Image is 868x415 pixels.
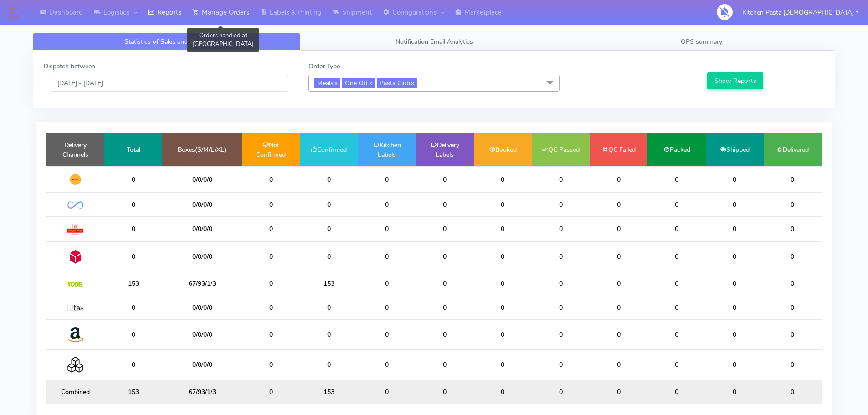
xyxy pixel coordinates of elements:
[162,380,242,404] td: 67/93/1/3
[104,216,162,241] td: 0
[416,133,474,166] td: Delivery Labels
[764,166,822,193] td: 0
[474,216,532,241] td: 0
[242,350,300,380] td: 0
[300,272,358,296] td: 153
[33,33,835,51] ul: Tabs
[416,380,474,404] td: 0
[590,350,647,380] td: 0
[300,193,358,216] td: 0
[416,241,474,272] td: 0
[242,216,300,241] td: 0
[706,166,764,193] td: 0
[242,133,300,166] td: Not Confirmed
[764,133,822,166] td: Delivered
[124,37,209,46] span: Statistics of Sales and Orders
[67,305,83,312] img: MaxOptra
[474,319,532,349] td: 0
[51,75,288,92] input: Pick the Daterange
[162,216,242,241] td: 0/0/0/0
[104,380,162,404] td: 153
[104,272,162,296] td: 153
[416,193,474,216] td: 0
[764,296,822,319] td: 0
[242,166,300,193] td: 0
[416,350,474,380] td: 0
[474,350,532,380] td: 0
[242,272,300,296] td: 0
[532,166,590,193] td: 0
[735,3,865,22] button: Kitchen Pasta [DEMOGRAPHIC_DATA]
[706,380,764,404] td: 0
[358,193,416,216] td: 0
[67,249,83,265] img: DPD
[647,166,705,193] td: 0
[104,241,162,272] td: 0
[67,174,83,185] img: DHL
[474,241,532,272] td: 0
[590,296,647,319] td: 0
[368,78,372,87] a: x
[764,350,822,380] td: 0
[590,319,647,349] td: 0
[474,272,532,296] td: 0
[334,78,338,87] a: x
[764,193,822,216] td: 0
[647,319,705,349] td: 0
[46,380,104,404] td: Combined
[647,216,705,241] td: 0
[104,133,162,166] td: Total
[162,272,242,296] td: 67/93/1/3
[358,241,416,272] td: 0
[764,241,822,272] td: 0
[162,166,242,193] td: 0/0/0/0
[647,350,705,380] td: 0
[416,216,474,241] td: 0
[764,272,822,296] td: 0
[706,193,764,216] td: 0
[474,380,532,404] td: 0
[764,380,822,404] td: 0
[162,133,242,166] td: Boxes(S/M/L/XL)
[300,241,358,272] td: 0
[706,133,764,166] td: Shipped
[67,224,83,235] img: Royal Mail
[358,133,416,166] td: Kitchen Labels
[532,133,590,166] td: QC Passed
[647,193,705,216] td: 0
[162,241,242,272] td: 0/0/0/0
[647,241,705,272] td: 0
[104,319,162,349] td: 0
[67,327,83,343] img: Amazon
[416,319,474,349] td: 0
[242,296,300,319] td: 0
[358,166,416,193] td: 0
[308,61,340,71] label: Order Type
[532,193,590,216] td: 0
[532,272,590,296] td: 0
[590,272,647,296] td: 0
[300,296,358,319] td: 0
[532,380,590,404] td: 0
[590,380,647,404] td: 0
[706,319,764,349] td: 0
[647,380,705,404] td: 0
[764,216,822,241] td: 0
[242,380,300,404] td: 0
[647,296,705,319] td: 0
[46,133,104,166] td: Delivery Channels
[706,350,764,380] td: 0
[590,133,647,166] td: QC Failed
[707,72,763,89] button: Show Reports
[67,357,83,373] img: Collection
[532,216,590,241] td: 0
[242,193,300,216] td: 0
[162,296,242,319] td: 0/0/0/0
[377,78,417,88] span: Pasta Club
[706,272,764,296] td: 0
[300,350,358,380] td: 0
[647,133,705,166] td: Packed
[314,78,340,88] span: Meals
[300,380,358,404] td: 153
[342,78,375,88] span: One Off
